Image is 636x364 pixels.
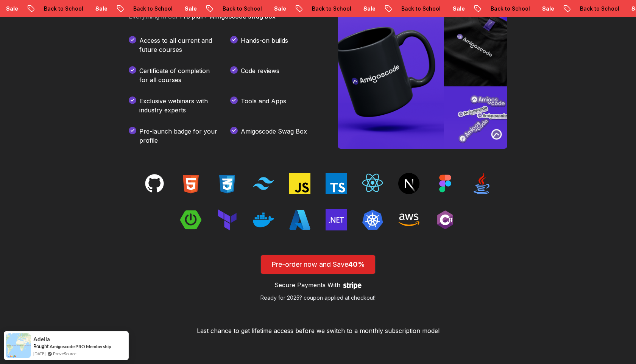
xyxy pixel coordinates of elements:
[326,209,347,230] img: techs tacks
[180,12,204,20] span: Pro plan
[34,5,59,12] p: Sale
[398,173,419,194] img: techs tacks
[289,209,310,230] img: techs tacks
[348,260,365,268] span: 40%
[362,209,383,230] img: techs tacks
[251,5,302,12] p: Back to School
[253,173,274,194] img: techs tacks
[326,173,347,194] img: techs tacks
[471,173,492,194] img: techs tacks
[213,5,237,12] p: Sale
[241,127,307,145] p: Amigoscode Swag Box
[33,343,49,349] span: Bought
[144,173,165,194] img: techs tacks
[362,173,383,194] img: techs tacks
[139,96,218,115] p: Exclusive webinars with industry experts
[289,173,310,194] img: techs tacks
[398,209,419,230] img: techs tacks
[274,280,340,289] p: Secure Payments With
[33,350,45,357] span: [DATE]
[33,336,50,342] span: Adella
[50,344,111,349] a: Amigoscode PRO Membership
[72,5,124,12] p: Back to School
[253,209,274,230] img: techs tacks
[124,5,148,12] p: Sale
[53,350,76,357] a: ProveSource
[180,173,201,194] img: techs tacks
[435,173,456,194] img: techs tacks
[241,66,279,84] p: Code reviews
[340,5,392,12] p: Back to School
[180,209,201,230] img: techs tacks
[139,127,218,145] p: Pre-launch badge for your profile
[519,5,571,12] p: Back to School
[162,5,213,12] p: Back to School
[241,96,286,115] p: Tools and Apps
[435,209,456,230] img: techs tacks
[217,173,238,194] img: techs tacks
[392,5,416,12] p: Sale
[139,36,218,54] p: Access to all current and future courses
[571,5,595,12] p: Sale
[481,5,505,12] p: Sale
[139,66,218,84] p: Certificate of completion for all courses
[197,326,440,335] p: Last chance to get lifetime access before we switch to a monthly subscription model
[217,209,238,230] img: techs tacks
[430,5,481,12] p: Back to School
[270,259,366,270] p: Pre-order now and Save
[210,12,276,20] span: Amigoscode swag box
[302,5,327,12] p: Sale
[6,333,31,358] img: provesource social proof notification image
[260,255,376,302] button: Pre-order now and Save40%Secure Payments WithReady for 2025? coupon applied at checkout!
[241,36,288,54] p: Hands-on builds
[260,294,376,302] p: Ready for 2025? coupon applied at checkout!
